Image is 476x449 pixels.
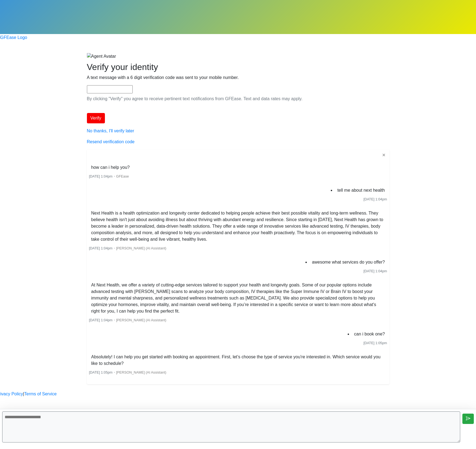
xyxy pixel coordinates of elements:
small: ・ [89,318,166,322]
span: [DATE] 1:04pm [89,246,113,250]
span: [DATE] 1:04pm [363,197,387,201]
h2: Verify your identity [87,62,389,72]
li: awesome what services do you offer? [310,258,387,267]
small: ・ [89,370,166,374]
li: Absolutely! I can help you get started with booking an appointment. First, let’s choose the type ... [89,353,387,368]
li: At Next Health, we offer a variety of cutting-edge services tailored to support your health and l... [89,281,387,316]
span: [DATE] 1:05pm [363,341,387,345]
li: can i book one? [352,330,387,338]
span: [DATE] 1:05pm [89,370,113,374]
button: Verify [87,113,105,123]
span: GFEase [116,174,129,178]
a: Terms of Service [24,391,57,397]
span: [PERSON_NAME] (AI Assistant) [116,246,166,250]
a: No thanks, I'll verify later [87,129,134,133]
img: Agent Avatar [87,53,116,60]
p: By clicking "Verify" you agree to receive pertinent text notifications from GFEase. Text and data... [87,96,389,102]
span: [PERSON_NAME] (AI Assistant) [116,318,166,322]
a: Resend verification code [87,139,135,144]
span: [DATE] 1:04pm [363,269,387,273]
a: | [23,391,24,397]
p: A text message with a 6 digit verification code was sent to your mobile number. [87,74,389,81]
span: [DATE] 1:04pm [89,318,113,322]
span: [DATE] 1:04pm [89,174,113,178]
small: ・ [89,174,129,178]
li: tell me about next health [335,186,387,195]
span: [PERSON_NAME] (AI Assistant) [116,370,166,374]
li: how can i help you? [89,163,132,172]
button: ✕ [380,152,387,159]
small: ・ [89,246,166,250]
li: Next Health is a health optimization and longevity center dedicated to helping people achieve the... [89,209,387,244]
